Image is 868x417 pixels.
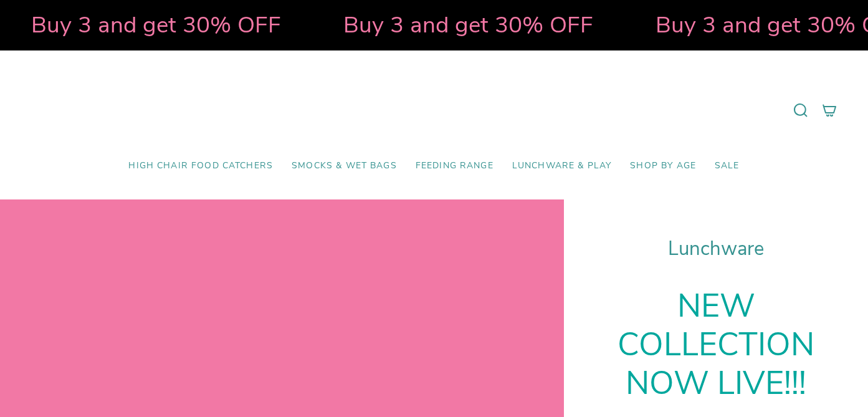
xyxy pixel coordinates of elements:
[618,284,814,405] strong: NEW COLLECTION NOW LIVE!!!
[621,151,705,181] a: Shop by Age
[705,151,749,181] a: SALE
[715,161,740,171] span: SALE
[595,237,837,261] h1: Lunchware
[327,69,541,151] a: Mumma’s Little Helpers
[128,161,273,171] span: High Chair Food Catchers
[416,161,494,171] span: Feeding Range
[406,151,503,181] a: Feeding Range
[503,151,621,181] a: Lunchware & Play
[292,161,397,171] span: Smocks & Wet Bags
[282,151,406,181] a: Smocks & Wet Bags
[630,161,696,171] span: Shop by Age
[331,9,581,41] strong: Buy 3 and get 30% OFF
[19,9,269,41] strong: Buy 3 and get 30% OFF
[512,161,611,171] span: Lunchware & Play
[119,151,282,181] a: High Chair Food Catchers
